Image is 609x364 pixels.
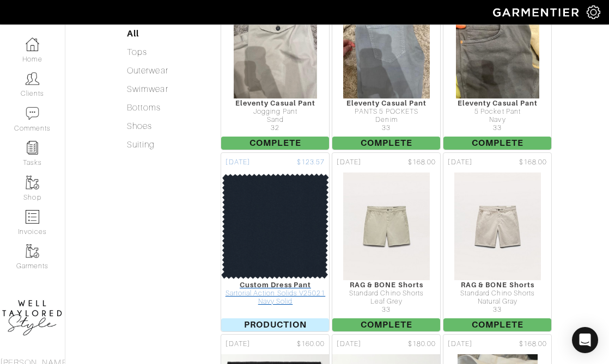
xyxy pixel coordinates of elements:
[332,99,440,107] div: Eleventy Casual Pant
[443,298,551,306] div: Natural Gray
[443,137,551,150] span: Complete
[127,66,168,76] a: Outerwear
[127,47,147,57] a: Tops
[448,339,472,349] span: [DATE]
[443,99,551,107] div: Eleventy Casual Pant
[221,298,329,306] div: Navy Solid
[337,157,361,168] span: [DATE]
[297,339,325,349] span: $160.00
[443,318,551,331] span: Complete
[519,157,547,168] span: $168.00
[127,121,152,131] a: Shoes
[442,151,553,333] a: [DATE] $168.00 RAG & BONE Shorts Standard Chino Shorts Natural Gray 33 Complete
[226,339,249,349] span: [DATE]
[337,339,361,349] span: [DATE]
[408,157,436,168] span: $168.00
[127,84,168,94] a: Swimwear
[221,172,330,281] img: QrBQWtwardn4orj8KDhocPcq
[221,99,329,107] div: Eleventy Casual Pant
[332,289,440,298] div: Standard Chino Shorts
[26,141,39,155] img: reminder-icon-8004d30b9f0a5d33ae49ab947aed9ed385cf756f9e5892f1edd6e32f2345188e.png
[331,151,442,333] a: [DATE] $168.00 RAG & BONE Shorts Standard Chino Shorts Leaf Grey 33 Complete
[26,107,39,120] img: comment-icon-a0a6a9ef722e966f86d9cbdc48e553b5cf19dbc54f86b18d962a5391bc8f6eb6.png
[221,289,329,298] div: Sartorial Action Solids V25021
[332,318,440,331] span: Complete
[26,176,39,189] img: garments-icon-b7da505a4dc4fd61783c78ac3ca0ef83fa9d6f193b1c9dc38574b1d14d53ca28.png
[26,38,39,51] img: dashboard-icon-dbcd8f5a0b271acd01030246c82b418ddd0df26cd7fceb0bd07c9910d44c42f6.png
[127,103,161,113] a: Bottoms
[26,72,39,85] img: clients-icon-6bae9207a08558b7cb47a8932f037763ab4055f8c8b6bfacd5dc20c3e0201464.png
[443,306,551,314] div: 33
[488,3,587,22] img: garmentier-logo-header-white-b43fb05a5012e4ada735d5af1a66efaba907eab6374d6393d1fbf88cb4ef424d.png
[221,281,329,289] div: Custom Dress Pant
[221,124,329,132] div: 32
[127,140,155,150] a: Suiting
[297,157,325,168] span: $123.57
[332,124,440,132] div: 33
[221,137,329,150] span: Complete
[332,137,440,150] span: Complete
[454,172,541,281] img: UQU92i6vtx7WQC5NEXoEw1YG
[332,108,440,116] div: PANTS 5 POCKETS
[226,157,249,168] span: [DATE]
[332,298,440,306] div: Leaf Grey
[443,289,551,298] div: Standard Chino Shorts
[332,306,440,314] div: 33
[127,28,139,39] a: All
[443,124,551,132] div: 33
[343,172,430,281] img: dm9k9Uyzgg145Qri5PMxjCEF
[26,210,39,224] img: orders-icon-0abe47150d42831381b5fb84f609e132dff9fe21cb692f30cb5eec754e2cba89.png
[221,318,329,331] span: Production
[221,108,329,116] div: Jogging Pant
[443,281,551,289] div: RAG & BONE Shorts
[221,116,329,124] div: Sand
[572,327,598,353] div: Open Intercom Messenger
[519,339,547,349] span: $168.00
[332,116,440,124] div: Denim
[448,157,472,168] span: [DATE]
[408,339,436,349] span: $180.00
[443,108,551,116] div: 5 Pocket Pant
[587,5,600,19] img: gear-icon-white-bd11855cb880d31180b6d7d6211b90ccbf57a29d726f0c71d8c61bd08dd39cc2.png
[26,244,39,258] img: garments-icon-b7da505a4dc4fd61783c78ac3ca0ef83fa9d6f193b1c9dc38574b1d14d53ca28.png
[220,151,331,333] a: [DATE] $123.57 Custom Dress Pant Sartorial Action Solids V25021 Navy Solid Production
[443,116,551,124] div: Navy
[332,281,440,289] div: RAG & BONE Shorts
